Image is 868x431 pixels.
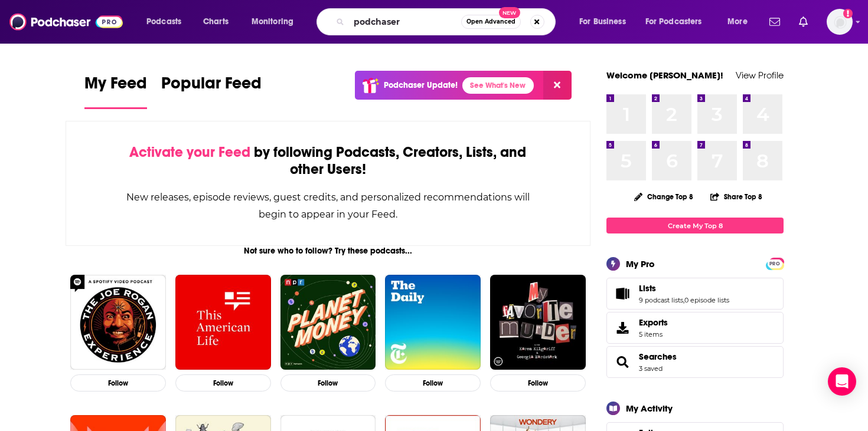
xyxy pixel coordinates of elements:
[827,9,853,35] span: Logged in as derettb
[203,14,229,30] span: Charts
[490,374,586,391] button: Follow
[125,144,531,178] div: by following Podcasts, Creators, Lists, and other Users!
[639,317,668,328] span: Exports
[736,70,784,81] a: View Profile
[175,275,271,370] img: This American Life
[684,296,729,304] a: 0 episode lists
[571,12,641,31] button: open menu
[606,218,784,233] a: Create My Top 8
[719,12,762,31] button: open menu
[84,73,147,109] a: My Feed
[606,312,784,344] a: Exports
[384,80,458,90] p: Podchaser Update!
[611,285,634,302] a: Lists
[827,9,853,35] button: Show profile menu
[462,77,534,94] a: See What's New
[349,12,461,31] input: Search podcasts, credits, & more...
[70,374,166,391] button: Follow
[280,374,376,391] button: Follow
[639,283,656,294] span: Lists
[125,189,531,223] div: New releases, episode reviews, guest credits, and personalized recommendations will begin to appe...
[710,185,763,208] button: Share Top 8
[611,320,634,336] span: Exports
[70,275,166,370] img: The Joe Rogan Experience
[606,70,723,81] a: Welcome [PERSON_NAME]!
[765,12,785,32] a: Show notifications dropdown
[579,14,626,30] span: For Business
[627,189,700,204] button: Change Top 8
[9,11,123,33] img: Podchaser - Follow, Share and Rate Podcasts
[768,259,782,268] span: PRO
[385,374,481,391] button: Follow
[827,9,853,35] img: User Profile
[490,275,586,370] img: My Favorite Murder with Karen Kilgariff and Georgia Hardstark
[328,8,567,35] div: Search podcasts, credits, & more...
[727,14,748,30] span: More
[252,14,293,30] span: Monitoring
[161,73,262,109] a: Popular Feed
[146,14,181,30] span: Podcasts
[843,9,853,18] svg: Add a profile image
[138,12,197,31] button: open menu
[161,73,262,100] span: Popular Feed
[461,15,521,29] button: Open AdvancedNew
[683,296,684,304] span: ,
[84,73,147,100] span: My Feed
[280,275,376,370] img: Planet Money
[794,12,812,32] a: Show notifications dropdown
[129,143,250,161] span: Activate your Feed
[243,12,309,31] button: open menu
[66,246,590,256] div: Not sure who to follow? Try these podcasts...
[638,12,719,31] button: open menu
[639,283,729,294] a: Lists
[639,351,677,362] a: Searches
[639,330,668,338] span: 5 items
[466,19,515,25] span: Open Advanced
[606,278,784,310] span: Lists
[639,296,683,304] a: 9 podcast lists
[639,364,663,373] a: 3 saved
[645,14,702,30] span: For Podcasters
[626,258,655,269] div: My Pro
[768,259,782,268] a: PRO
[606,346,784,378] span: Searches
[175,374,271,391] button: Follow
[195,12,236,31] a: Charts
[828,367,856,396] div: Open Intercom Messenger
[626,403,673,414] div: My Activity
[499,7,520,18] span: New
[385,275,481,370] img: The Daily
[611,354,634,370] a: Searches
